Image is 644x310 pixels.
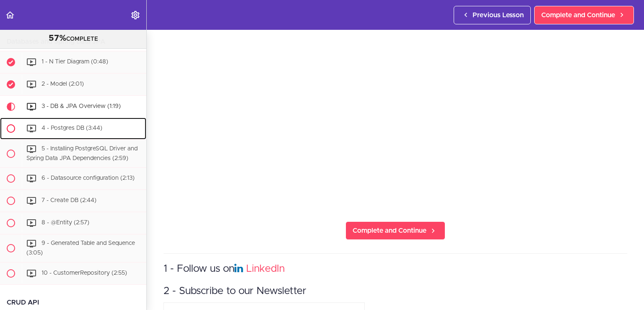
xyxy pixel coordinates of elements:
a: Complete and Continue [534,6,634,24]
svg: Back to course curriculum [5,10,15,20]
span: 3 - DB & JPA Overview (1:19) [42,103,121,109]
span: 8 - @Entity (2:57) [42,220,89,226]
span: 2 - Model (2:01) [42,81,84,87]
a: LinkedIn [246,264,285,274]
span: Previous Lesson [473,10,524,20]
span: 6 - Datasource configuration (2:13) [42,176,135,181]
h3: 2 - Subscribe to our Newsletter [164,284,627,298]
h3: 1 - Follow us on [164,262,627,276]
span: 5 - Installing PostgreSQL Driver and Spring Data JPA Dependencies (2:59) [26,146,138,161]
span: 4 - Postgres DB (3:44) [42,125,102,131]
svg: Settings Menu [130,10,140,20]
span: 7 - Create DB (2:44) [42,198,96,204]
span: 9 - Generated Table and Sequence (3:05) [26,241,135,256]
span: Complete and Continue [541,10,615,20]
span: 1 - N Tier Diagram (0:48) [42,59,108,65]
span: 57% [49,34,66,42]
span: 10 - CustomerRepository (2:55) [42,270,127,276]
a: Previous Lesson [454,6,531,24]
div: COMPLETE [10,33,136,44]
